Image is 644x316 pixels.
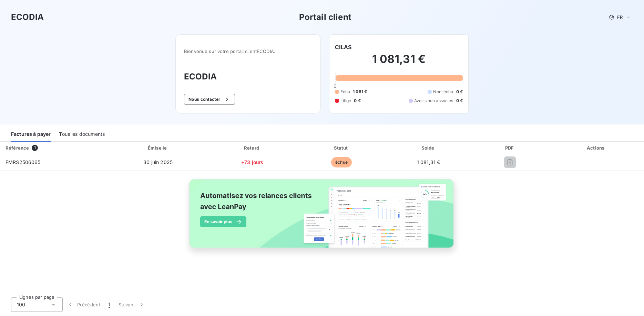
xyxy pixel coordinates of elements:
span: Avoirs non associés [414,98,453,104]
div: Référence [6,145,29,151]
span: Échu [340,89,350,95]
h3: ECODIA [11,11,44,23]
h3: Portail client [299,11,351,23]
h6: CILAS [335,43,352,51]
div: Retard [208,144,296,151]
span: 30 juin 2025 [143,159,173,165]
span: 0 € [456,98,463,104]
span: Bienvenue sur votre portail client ECODIA . [184,48,312,54]
span: 100 [17,301,25,308]
span: 1 081 € [353,89,367,95]
div: Émise le [110,144,206,151]
span: 1 081,31 € [417,159,440,165]
h2: 1 081,31 € [335,52,463,73]
button: Nous contacter [184,94,235,105]
span: échue [331,157,352,167]
div: Statut [299,144,384,151]
span: FMRS2506065 [6,159,41,165]
span: 0 [334,83,336,89]
button: Précédent [63,297,104,312]
span: 1 [109,301,110,308]
span: 0 € [456,89,463,95]
h3: ECODIA [184,70,312,83]
button: 1 [104,297,114,312]
span: Litige [340,98,351,104]
div: Solde [387,144,470,151]
div: Factures à payer [11,127,51,142]
span: +73 jours [241,159,263,165]
div: PDF [473,144,547,151]
div: Tous les documents [59,127,105,142]
span: FR [617,14,623,20]
span: 0 € [354,98,360,104]
span: 1 [32,145,38,151]
button: Suivant [114,297,149,312]
img: banner [183,175,461,260]
span: Non-échu [433,89,453,95]
div: Actions [550,144,643,151]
